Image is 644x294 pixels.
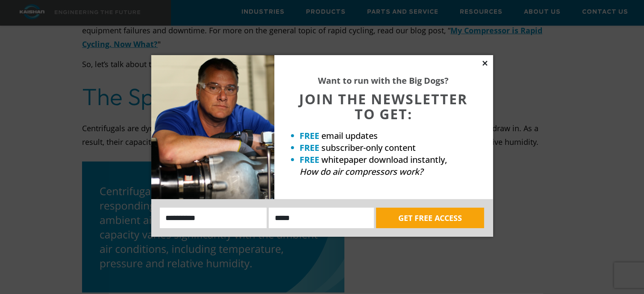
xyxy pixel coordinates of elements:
[300,154,320,165] strong: FREE
[318,75,449,86] strong: Want to run with the Big Dogs?
[300,166,423,177] em: How do air compressors work?
[300,130,320,141] strong: FREE
[322,130,378,141] span: email updates
[322,154,447,165] span: whitepaper download instantly,
[269,208,374,228] input: Email
[481,59,489,67] button: Close
[322,142,416,153] span: subscriber-only content
[160,208,267,228] input: Name:
[300,142,320,153] strong: FREE
[376,208,484,228] button: GET FREE ACCESS
[300,90,468,123] span: JOIN THE NEWSLETTER TO GET:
